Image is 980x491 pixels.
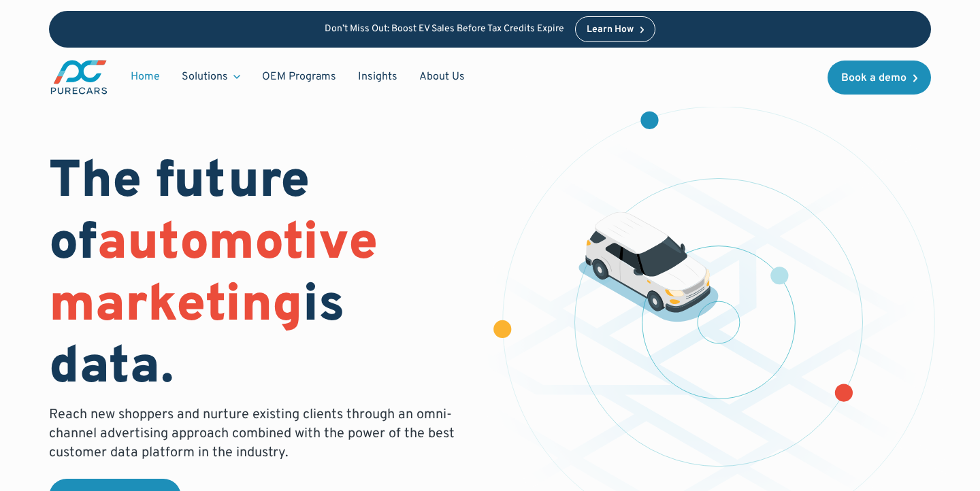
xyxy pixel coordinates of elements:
div: Solutions [171,64,251,90]
a: About Us [408,64,476,90]
a: Learn How [575,16,656,42]
a: Book a demo [828,61,931,95]
div: Learn How [587,25,634,35]
a: OEM Programs [251,64,347,90]
div: Book a demo [841,73,906,84]
img: purecars logo [49,58,109,96]
a: Home [120,64,171,90]
p: Reach new shoppers and nurture existing clients through an omni-channel advertising approach comb... [49,405,463,462]
p: Don’t Miss Out: Boost EV Sales Before Tax Credits Expire [325,24,564,35]
h1: The future of is data. [49,152,474,401]
a: main [49,58,109,96]
a: Insights [347,64,408,90]
img: illustration of a vehicle [578,211,719,322]
div: Solutions [182,69,228,84]
span: automotive marketing [49,212,378,339]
